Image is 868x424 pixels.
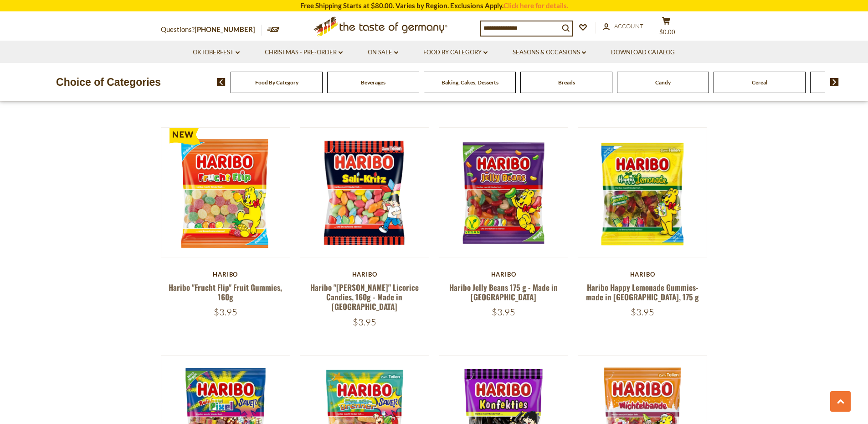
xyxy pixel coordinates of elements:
a: Candy [655,79,671,86]
span: Account [614,22,643,30]
a: Haribo Jelly Beans 175 g - Made in [GEOGRAPHIC_DATA] [449,282,558,303]
img: previous arrow [217,78,226,86]
span: $3.95 [492,306,515,318]
div: Haribo [578,271,708,278]
a: Haribo "[PERSON_NAME]" Licorice Candies, 160g - Made in [GEOGRAPHIC_DATA] [310,282,419,313]
a: Beverages [361,79,385,86]
img: Haribo [578,128,707,257]
a: Food By Category [255,79,298,86]
a: [PHONE_NUMBER] [195,25,255,33]
img: Haribo [439,128,568,257]
span: $0.00 [659,28,675,36]
a: Account [603,21,643,31]
a: Oktoberfest [193,47,240,58]
button: $0.00 [653,16,680,39]
a: Cereal [752,79,767,86]
img: next arrow [830,78,839,86]
a: Haribo Happy Lemonade Gummies- made in [GEOGRAPHIC_DATA], 175 g [586,282,699,303]
a: Click here for details. [503,1,568,10]
a: Christmas - PRE-ORDER [265,47,343,58]
div: Haribo [161,271,291,278]
img: Haribo [161,128,290,257]
a: Food By Category [423,47,488,58]
a: Seasons & Occasions [513,47,586,58]
span: $3.95 [214,306,237,318]
a: On Sale [368,47,398,58]
a: Breads [558,79,575,86]
div: Haribo [300,271,430,278]
a: Download Catalog [611,47,675,58]
a: Haribo "Frucht Flip" Fruit Gummies, 160g [169,282,282,303]
img: Haribo [300,128,429,257]
span: $3.95 [631,306,654,318]
p: Questions? [161,24,262,36]
span: $3.95 [353,316,376,328]
a: Baking, Cakes, Desserts [442,79,498,86]
div: Haribo [439,271,569,278]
